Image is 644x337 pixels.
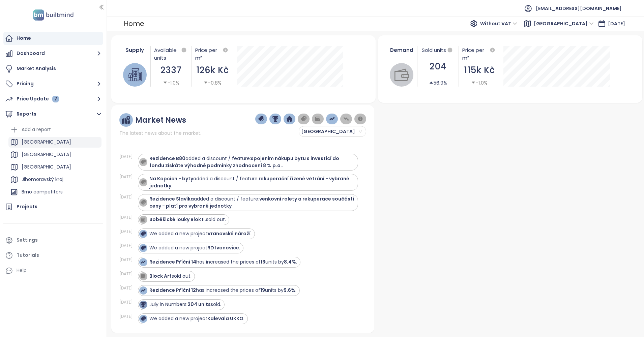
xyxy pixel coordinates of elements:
img: icon [141,231,145,236]
div: [GEOGRAPHIC_DATA] [22,150,71,159]
div: Price per m² [462,46,497,62]
span: [EMAIL_ADDRESS][DOMAIN_NAME] [536,0,622,17]
div: Brno competitors [8,187,101,197]
div: Projects [17,203,37,211]
span: The latest news about the market. [119,129,201,137]
div: [GEOGRAPHIC_DATA] [8,137,101,148]
div: added a discount / feature: . [149,175,355,189]
div: 2337 [154,63,188,77]
div: [GEOGRAPHIC_DATA] [22,138,71,146]
strong: 9.6% [284,287,295,294]
img: icon [141,245,145,250]
div: Help [3,264,103,277]
strong: Vranovské nároží [207,230,251,237]
div: Available units [154,46,188,62]
div: [GEOGRAPHIC_DATA] [22,163,71,171]
div: Home [17,34,31,42]
strong: RD Ivanovice [207,244,239,251]
img: price-increases.png [329,116,335,122]
img: house [128,68,142,82]
strong: venkovní rolety a rekuperace součástí ceny - platí pro vybrané jednotky [149,195,354,209]
img: icon [141,288,145,293]
div: Brno competitors [22,188,63,196]
div: Help [17,266,27,275]
img: icon [141,274,145,278]
img: icon [141,316,145,321]
div: sold out. [149,216,226,223]
div: sold out. [149,273,192,280]
div: [DATE] [119,243,136,249]
div: July in Numbers: sold. [149,301,221,308]
img: ruler [122,116,130,124]
div: Tutorials [17,251,39,259]
div: [DATE] [119,174,136,180]
div: [DATE] [119,299,136,305]
strong: Rezidence Příční 14 [149,258,196,265]
strong: 8.4% [284,258,296,265]
img: logo [31,8,76,22]
strong: rekuperační řízené větrání - vybrané jednotky [149,175,349,189]
div: [DATE] [119,154,136,160]
a: Market Analysis [3,62,103,75]
div: [DATE] [119,285,136,291]
div: Price per m² [195,46,222,62]
div: Demand [389,46,414,54]
div: [GEOGRAPHIC_DATA] [8,149,101,160]
a: Projects [3,200,103,214]
div: Jihomoravský kraj [8,174,101,185]
img: icon [141,259,145,264]
strong: 204 units [187,301,211,308]
div: We added a new project . [149,315,244,322]
strong: Rezidence Příční 12 [149,287,196,294]
div: Home [124,18,144,30]
div: Market News [135,116,186,124]
div: [DATE] [119,214,136,220]
div: [DATE] [119,313,136,319]
div: [DATE] [119,257,136,263]
img: icon [141,159,145,164]
img: wallet [394,68,409,82]
div: -0.8% [203,79,222,87]
button: Price Update 7 [3,92,103,106]
img: price-tag-grey.png [301,116,307,122]
div: [GEOGRAPHIC_DATA] [8,162,101,173]
img: price-decreases.png [343,116,349,122]
a: Settings [3,234,103,247]
img: home-dark-blue.png [287,116,293,122]
button: Dashboard [3,47,103,60]
img: wallet-dark-grey.png [315,116,321,122]
div: [DATE] [119,228,136,235]
span: [DATE] [608,20,625,27]
div: added a discount / feature: . [149,195,355,210]
div: Supply [123,46,147,54]
div: -1.0% [471,79,488,87]
div: 204 [421,60,455,73]
div: Price Update [17,95,59,103]
div: Market Analysis [17,64,56,73]
button: Reports [3,108,103,121]
strong: spojením nákupu bytu s investicí do fondu získáte výhodné podmínky zhodnocení 8 % p.a. [149,155,339,169]
img: information-circle.png [357,116,363,122]
strong: 19 [260,287,265,294]
div: Settings [17,236,38,244]
img: trophy-dark-blue.png [272,116,279,122]
strong: 16 [261,258,265,265]
div: Sold units [421,46,455,54]
div: -1.0% [163,79,179,87]
div: [DATE] [119,271,136,277]
strong: Rezidence Slavíka [149,195,194,202]
div: has increased the prices of units by . [149,258,297,266]
img: icon [141,217,145,222]
div: 7 [52,96,59,102]
div: 115k Kč [462,63,497,77]
span: caret-down [471,80,476,85]
img: icon [141,200,145,205]
a: Tutorials [3,249,103,262]
a: Home [3,32,103,45]
img: price-tag-dark-blue.png [258,116,264,122]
